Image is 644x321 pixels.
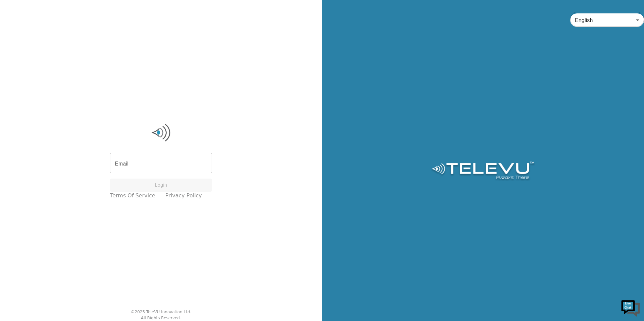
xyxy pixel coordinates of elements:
div: English [570,11,644,29]
img: Logo [110,123,212,143]
a: Terms of Service [110,192,155,200]
a: Privacy Policy [165,192,202,200]
img: Chat Widget [621,298,641,318]
div: All Rights Reserved. [141,315,181,321]
img: Logo [431,162,535,182]
div: © 2025 TeleVU Innovation Ltd. [131,309,192,315]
